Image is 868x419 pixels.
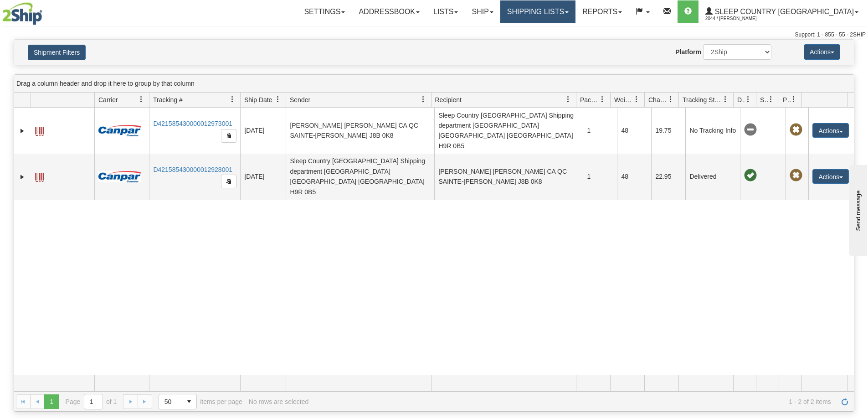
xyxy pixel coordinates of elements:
button: Shipment Filters [28,45,86,60]
span: Sleep Country [GEOGRAPHIC_DATA] [713,8,854,16]
div: Support: 1 - 855 - 55 - 2SHIP [2,31,866,39]
td: Sleep Country [GEOGRAPHIC_DATA] Shipping department [GEOGRAPHIC_DATA] [GEOGRAPHIC_DATA] [GEOGRAPH... [286,154,434,200]
td: 1 [583,108,617,154]
span: On time [744,169,757,182]
td: 1 [583,154,617,200]
button: Actions [804,44,840,60]
a: Expand [18,126,27,135]
iframe: chat widget [847,163,867,256]
span: 50 [164,397,176,406]
button: Actions [812,123,849,138]
div: Send message [7,8,84,15]
a: Carrier filter column settings [134,92,149,107]
div: grid grouping header [14,75,854,93]
td: [DATE] [240,154,286,200]
a: Settings [297,0,352,23]
a: Charge filter column settings [663,92,678,107]
a: Reports [575,0,629,23]
a: Pickup Status filter column settings [786,92,801,107]
button: Actions [812,169,849,184]
span: Sender [290,95,310,104]
a: Shipping lists [500,0,575,23]
span: items per page [159,394,242,409]
input: Page 1 [84,394,103,409]
span: Carrier [98,95,118,104]
td: [DATE] [240,108,286,154]
a: Shipment Issues filter column settings [763,92,779,107]
a: Sleep Country [GEOGRAPHIC_DATA] 2044 / [PERSON_NAME] [699,0,865,23]
td: 48 [617,154,651,200]
span: Pickup Not Assigned [790,124,802,136]
td: 48 [617,108,651,154]
a: Refresh [837,394,852,409]
span: 1 - 2 of 2 items [315,398,831,405]
span: Page of 1 [66,394,117,409]
span: Pickup Status [783,95,791,104]
a: Label [35,169,44,183]
label: Platform [675,47,701,57]
button: Copy to clipboard [221,175,236,188]
span: Tracking Status [683,95,722,104]
span: Shipment Issues [760,95,768,104]
a: Packages filter column settings [595,92,610,107]
a: Tracking Status filter column settings [718,92,733,107]
span: Recipient [435,95,462,104]
span: Delivery Status [737,95,745,104]
span: Page 1 [44,394,59,409]
div: No rows are selected [249,398,309,405]
span: Weight [614,95,633,104]
a: Tracking # filter column settings [225,92,240,107]
a: D421585430000012973001 [153,120,232,127]
td: [PERSON_NAME] [PERSON_NAME] CA QC SAINTE-[PERSON_NAME] J8B 0K8 [286,108,434,154]
td: No Tracking Info [685,108,740,154]
a: Weight filter column settings [629,92,644,107]
span: Pickup Not Assigned [790,169,802,182]
td: 19.75 [651,108,685,154]
span: 2044 / [PERSON_NAME] [705,14,774,23]
span: Ship Date [244,95,272,104]
span: Packages [580,95,599,104]
span: Tracking # [153,95,183,104]
a: Ship Date filter column settings [270,92,286,107]
img: 14 - Canpar [98,125,141,136]
a: Expand [18,172,27,181]
a: Addressbook [352,0,426,23]
a: Ship [465,0,500,23]
a: Sender filter column settings [416,92,431,107]
td: 22.95 [651,154,685,200]
a: Delivery Status filter column settings [740,92,756,107]
img: 14 - Canpar [98,171,141,182]
td: Sleep Country [GEOGRAPHIC_DATA] Shipping department [GEOGRAPHIC_DATA] [GEOGRAPHIC_DATA] [GEOGRAPH... [434,108,583,154]
a: D421585430000012928001 [153,166,232,173]
a: Label [35,123,44,137]
td: [PERSON_NAME] [PERSON_NAME] CA QC SAINTE-[PERSON_NAME] J8B 0K8 [434,154,583,200]
td: Delivered [685,154,740,200]
button: Copy to clipboard [221,129,236,143]
img: logo2044.jpg [2,2,42,25]
a: Lists [426,0,465,23]
a: Recipient filter column settings [560,92,576,107]
span: No Tracking Info [744,124,757,136]
span: select [182,394,196,409]
span: Page sizes drop down [159,394,197,409]
span: Charge [648,95,668,104]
